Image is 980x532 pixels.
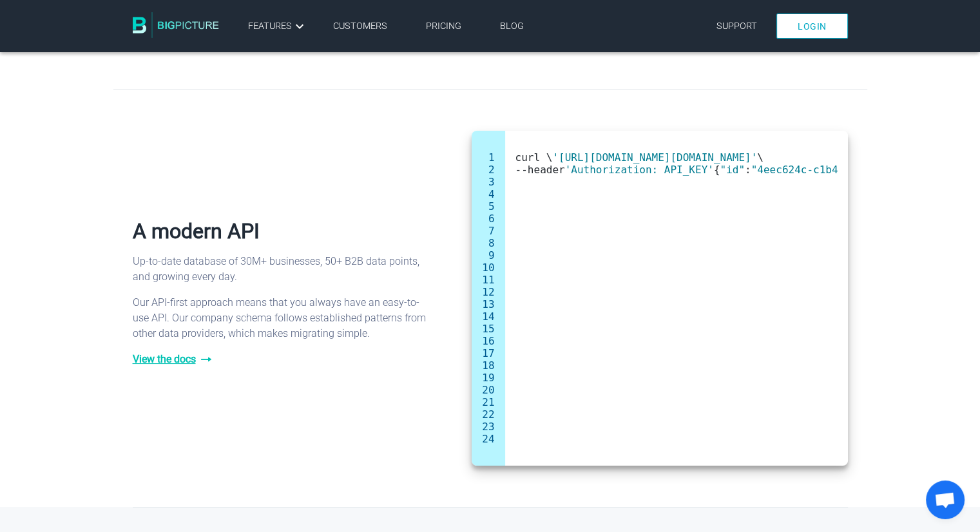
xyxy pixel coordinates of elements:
[500,21,524,32] a: Blog
[133,219,427,243] h2: A modern API
[720,164,745,176] span: "id"
[133,12,219,38] img: BigPicture.io
[333,21,387,32] a: Customers
[133,352,427,367] a: View the docs
[426,21,461,32] a: Pricing
[133,254,427,285] p: Up-to-date database of 30M+ businesses, 50+ B2B data points, and growing every day.
[716,21,757,32] a: Support
[133,295,427,341] p: Our API-first approach means that you always have an easy-to-use API. Our company schema follows ...
[552,151,757,164] span: '[URL][DOMAIN_NAME][DOMAIN_NAME]'
[565,164,714,176] span: 'Authorization: API_KEY'
[776,14,848,39] a: Login
[248,19,307,34] a: Features
[926,480,965,519] a: Open chat
[482,151,494,445] pre: 1 2 3 4 5 6 7 8 9 10 11 12 13 14 15 16 17 18 19 20 21 22 23 24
